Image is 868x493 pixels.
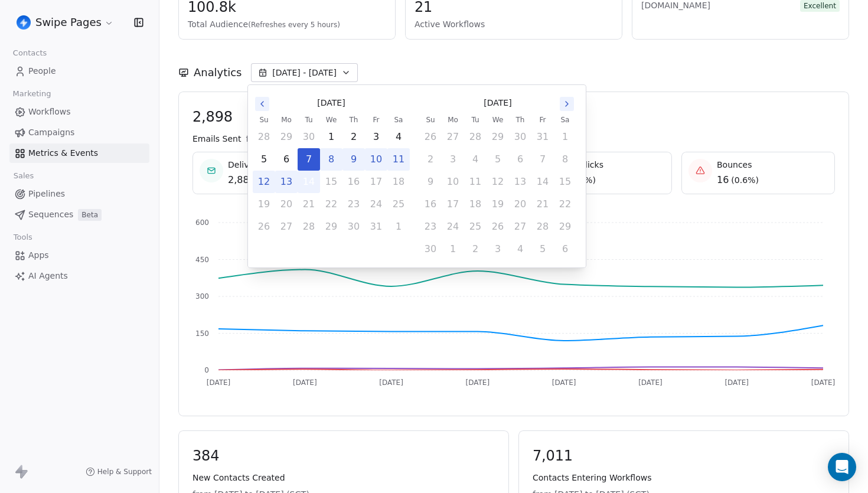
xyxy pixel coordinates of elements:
[275,114,298,126] th: Monday
[465,126,486,148] button: Tuesday, October 28th, 2025
[228,173,255,187] span: 2,882
[442,171,464,192] button: Monday, November 10th, 2025
[420,216,441,237] button: Sunday, November 23rd, 2025
[554,126,576,148] button: Saturday, November 1st, 2025
[8,44,52,62] span: Contacts
[419,114,442,126] th: Sunday
[28,188,65,200] span: Pipelines
[276,149,297,170] button: Monday, October 6th, 2025
[321,171,342,192] button: Wednesday, October 15th, 2025
[420,149,441,170] button: Sunday, November 2nd, 2025
[343,126,364,148] button: Thursday, October 2nd, 2025
[442,194,464,215] button: Monday, November 17th, 2025
[828,453,856,481] div: Open Intercom Messenger
[465,194,486,215] button: Tuesday, November 18th, 2025
[638,378,663,387] tspan: [DATE]
[484,97,511,109] span: [DATE]
[387,114,410,126] th: Saturday
[9,61,149,81] a: People
[321,216,342,237] button: Wednesday, October 29th, 2025
[465,149,486,170] button: Tuesday, November 4th, 2025
[465,171,486,192] button: Tuesday, November 11th, 2025
[276,194,297,215] button: Monday, October 20th, 2025
[531,114,554,126] th: Friday
[420,194,441,215] button: Sunday, November 16th, 2025
[321,149,342,170] button: Wednesday, October 8th, 2025, selected
[532,239,553,260] button: Friday, December 5th, 2025
[533,447,835,465] span: 7,011
[442,216,464,237] button: Monday, November 24th, 2025
[35,15,102,30] span: Swipe Pages
[298,216,319,237] button: Tuesday, October 28th, 2025
[253,114,410,238] table: October 2025
[560,97,574,111] button: Go to the Next Month
[246,133,365,145] span: from [DATE] to [DATE] (SGT).
[28,65,56,77] span: People
[192,133,241,145] span: Emails Sent
[388,149,409,170] button: Saturday, October 11th, 2025, selected
[248,21,340,29] span: (Refreshes every 5 hours)
[510,194,531,215] button: Thursday, November 20th, 2025
[388,126,409,148] button: Saturday, October 4th, 2025
[487,239,508,260] button: Wednesday, December 3rd, 2025
[554,149,576,170] button: Saturday, November 8th, 2025
[253,194,275,215] button: Sunday, October 19th, 2025
[510,216,531,237] button: Thursday, November 27th, 2025
[811,378,836,387] tspan: [DATE]
[8,228,37,246] span: Tools
[509,114,531,126] th: Thursday
[321,126,342,148] button: Wednesday, October 1st, 2025
[465,216,486,237] button: Tuesday, November 25th, 2025
[9,205,149,224] a: SequencesBeta
[8,85,56,103] span: Marketing
[192,472,495,484] span: New Contacts Created
[487,171,508,192] button: Wednesday, November 12th, 2025
[343,171,364,192] button: Thursday, October 16th, 2025
[487,126,508,148] button: Wednesday, October 29th, 2025
[415,18,613,30] span: Active Workflows
[366,216,387,237] button: Friday, October 31st, 2025
[388,194,409,215] button: Saturday, October 25th, 2025
[343,149,364,170] button: Thursday, October 9th, 2025, selected
[554,194,576,215] button: Saturday, November 22nd, 2025
[554,114,576,126] th: Saturday
[9,184,149,204] a: Pipelines
[379,378,403,387] tspan: [DATE]
[253,149,275,170] button: Sunday, October 5th, 2025
[366,194,387,215] button: Friday, October 24th, 2025
[17,15,31,30] img: user_01J93QE9VH11XXZQZDP4TWZEES.jpg
[717,159,759,171] span: Bounces
[442,149,464,170] button: Monday, November 3rd, 2025
[255,97,269,111] button: Go to the Previous Month
[366,126,387,148] button: Friday, October 3rd, 2025
[14,12,116,32] button: Swipe Pages
[192,108,835,126] span: 2,898
[228,159,282,171] span: Delivered
[510,239,531,260] button: Thursday, December 4th, 2025
[192,447,495,465] span: 384
[532,126,553,148] button: Friday, October 31st, 2025
[465,239,486,260] button: Tuesday, December 2nd, 2025
[28,126,74,139] span: Campaigns
[464,114,487,126] th: Tuesday
[366,149,387,170] button: Friday, October 10th, 2025, selected
[717,173,729,187] span: 16
[298,126,319,148] button: Tuesday, September 30th, 2025
[28,249,49,262] span: Apps
[317,97,345,109] span: [DATE]
[552,378,576,387] tspan: [DATE]
[554,171,576,192] button: Saturday, November 15th, 2025
[195,218,209,227] tspan: 600
[298,194,319,215] button: Tuesday, October 21st, 2025
[195,292,209,301] tspan: 300
[28,270,68,282] span: AI Agents
[78,209,102,221] span: Beta
[420,126,441,148] button: Sunday, October 26th, 2025
[365,114,387,126] th: Friday
[253,126,275,148] button: Sunday, September 28th, 2025
[532,194,553,215] button: Friday, November 21st, 2025
[298,149,319,170] button: Tuesday, October 7th, 2025, selected
[420,171,441,192] button: Sunday, November 9th, 2025
[442,239,464,260] button: Monday, December 1st, 2025
[466,378,490,387] tspan: [DATE]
